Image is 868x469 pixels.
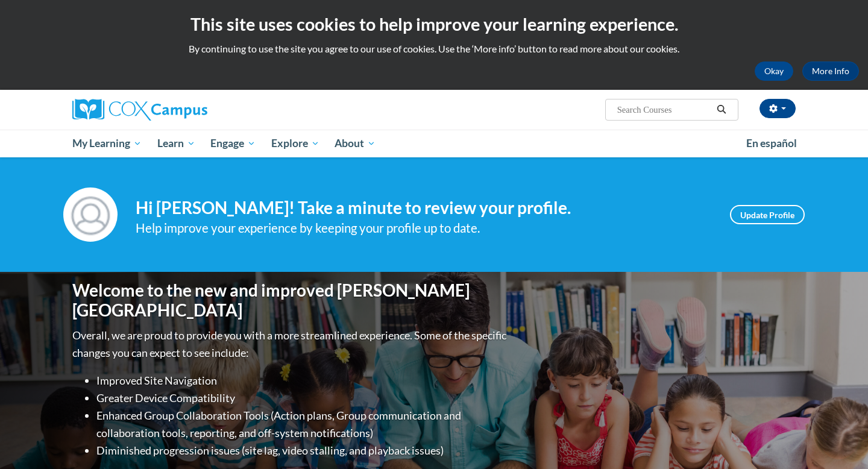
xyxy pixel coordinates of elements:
[755,61,793,81] button: Okay
[72,327,509,362] p: Overall, we are proud to provide you with a more streamlined experience. Some of the specific cha...
[72,99,301,121] a: Cox Campus
[210,136,256,151] span: Engage
[746,137,797,150] span: En español
[96,407,509,442] li: Enhanced Group Collaboration Tools (Action plans, Group communication and collaboration tools, re...
[96,389,509,407] li: Greater Device Compatibility
[136,218,712,238] div: Help improve your experience by keeping your profile up to date.
[712,102,731,117] button: Search
[730,205,805,224] a: Update Profile
[9,12,859,36] h2: This site uses cookies to help improve your learning experience.
[54,130,814,157] div: Main menu
[271,136,319,151] span: Explore
[9,42,859,55] p: By continuing to use the site you agree to our use of cookies. Use the ‘More info’ button to read...
[64,130,149,157] a: My Learning
[96,442,509,459] li: Diminished progression issues (site lag, video stalling, and playback issues)
[72,136,142,151] span: My Learning
[157,136,195,151] span: Learn
[136,198,712,218] h4: Hi [PERSON_NAME]! Take a minute to review your profile.
[732,392,756,416] iframe: Close message
[263,130,327,157] a: Explore
[802,61,859,81] a: More Info
[327,130,384,157] a: About
[72,280,509,321] h1: Welcome to the new and improved [PERSON_NAME][GEOGRAPHIC_DATA]
[63,187,118,242] img: Profile Image
[738,131,805,156] a: En español
[335,136,376,151] span: About
[203,130,263,157] a: Engage
[820,421,858,459] iframe: Button to launch messaging window
[616,102,712,117] input: Search Courses
[96,372,509,389] li: Improved Site Navigation
[759,99,796,118] button: Account Settings
[72,99,207,121] img: Cox Campus
[149,130,203,157] a: Learn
